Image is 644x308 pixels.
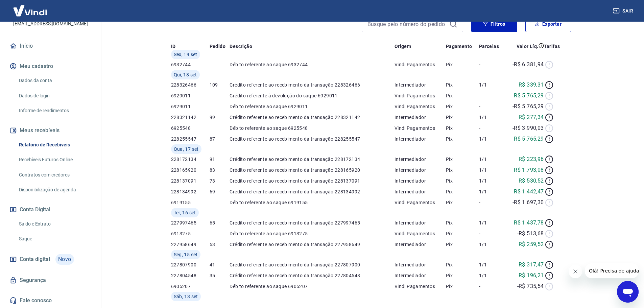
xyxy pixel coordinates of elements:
p: 83 [210,167,230,173]
p: - [479,92,504,99]
p: R$ 1.793,08 [514,166,544,174]
p: 87 [210,136,230,142]
p: 228321142 [171,114,210,121]
p: 227807900 [171,261,210,268]
span: Qua, 17 set [174,146,199,152]
span: Ter, 16 set [174,209,196,216]
p: Pix [446,177,479,184]
p: Intermediador [395,272,446,279]
span: Sáb, 13 set [174,293,198,300]
p: Pix [446,188,479,195]
p: 227804548 [171,272,210,279]
p: 1/1 [479,261,504,268]
p: [EMAIL_ADDRESS][DOMAIN_NAME] [13,20,88,27]
p: Descrição [230,43,252,50]
p: Pix [446,219,479,226]
a: Fale conosco [8,293,93,308]
p: - [479,61,504,68]
p: 1/1 [479,188,504,195]
p: Intermediador [395,156,446,163]
p: Pix [446,261,479,268]
p: Pix [446,81,479,88]
p: R$ 5.765,29 [514,92,544,100]
p: Débito referente ao saque 6913275 [230,230,394,237]
button: Conta Digital [8,202,93,217]
p: ID [171,43,176,50]
p: Vindi Pagamentos [395,283,446,290]
p: 1/1 [479,241,504,248]
a: Conta digitalNovo [8,251,93,267]
p: R$ 196,21 [519,271,544,280]
iframe: Fechar mensagem [569,265,582,278]
p: 1/1 [479,136,504,142]
p: Débito referente ao saque 6925548 [230,125,394,132]
p: Pix [446,241,479,248]
a: Relatório de Recebíveis [16,138,93,152]
p: R$ 339,31 [519,81,544,89]
p: Pix [446,199,479,206]
p: 6929011 [171,92,210,99]
span: Novo [55,254,74,265]
a: Recebíveis Futuros Online [16,153,93,167]
p: Crédito referente ao recebimento da transação 228172134 [230,156,394,163]
input: Busque pelo número do pedido [367,19,447,29]
p: Vindi Pagamentos [395,92,446,99]
p: 65 [210,219,230,226]
p: 53 [210,241,230,248]
p: -R$ 6.381,94 [512,61,544,69]
p: 1/1 [479,167,504,173]
a: Dados de login [16,89,93,103]
p: Intermediador [395,114,446,121]
p: 1/1 [479,81,504,88]
p: Vindi Pagamentos [395,230,446,237]
p: Intermediador [395,219,446,226]
p: Crédito referente ao recebimento da transação 227958649 [230,241,394,248]
span: Qui, 18 set [174,71,197,78]
p: Crédito referente ao recebimento da transação 227807900 [230,261,394,268]
p: 228172134 [171,156,210,163]
p: Pedido [210,43,225,50]
p: Parcelas [479,43,499,50]
p: Vindi Pagamentos [395,125,446,132]
p: -R$ 513,68 [517,230,544,238]
p: -R$ 735,54 [517,282,544,290]
p: R$ 5.765,29 [514,135,544,143]
p: Intermediador [395,177,446,184]
p: Intermediador [395,136,446,142]
p: 1/1 [479,114,504,121]
p: - [479,230,504,237]
iframe: Botão para abrir a janela de mensagens [617,281,639,303]
p: Débito referente ao saque 6932744 [230,61,394,68]
p: R$ 317,47 [519,261,544,269]
p: Pix [446,114,479,121]
p: 35 [210,272,230,279]
p: Crédito referente ao recebimento da transação 227997465 [230,219,394,226]
p: 228137091 [171,177,210,184]
p: Pix [446,156,479,163]
button: Meu cadastro [8,59,93,74]
p: Crédito referente à devolução do saque 6929011 [230,92,394,99]
p: 6905207 [171,283,210,290]
p: 227997465 [171,219,210,226]
span: Seg, 15 set [174,251,198,258]
p: Pix [446,61,479,68]
p: - [479,103,504,110]
p: Pix [446,136,479,142]
p: 69 [210,188,230,195]
p: R$ 277,34 [519,113,544,121]
p: -R$ 3.990,03 [512,124,544,132]
p: Crédito referente ao recebimento da transação 228321142 [230,114,394,121]
p: 1/1 [479,177,504,184]
p: Tarifas [544,43,560,50]
p: Vindi Pagamentos [395,103,446,110]
p: R$ 530,52 [519,177,544,185]
p: 228165920 [171,167,210,173]
button: Filtros [471,16,517,32]
p: Crédito referente ao recebimento da transação 228255547 [230,136,394,142]
p: - [479,283,504,290]
p: -R$ 5.765,29 [512,102,544,111]
p: 6932744 [171,61,210,68]
a: Início [8,39,93,53]
p: 228255547 [171,136,210,142]
p: 228326466 [171,81,210,88]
